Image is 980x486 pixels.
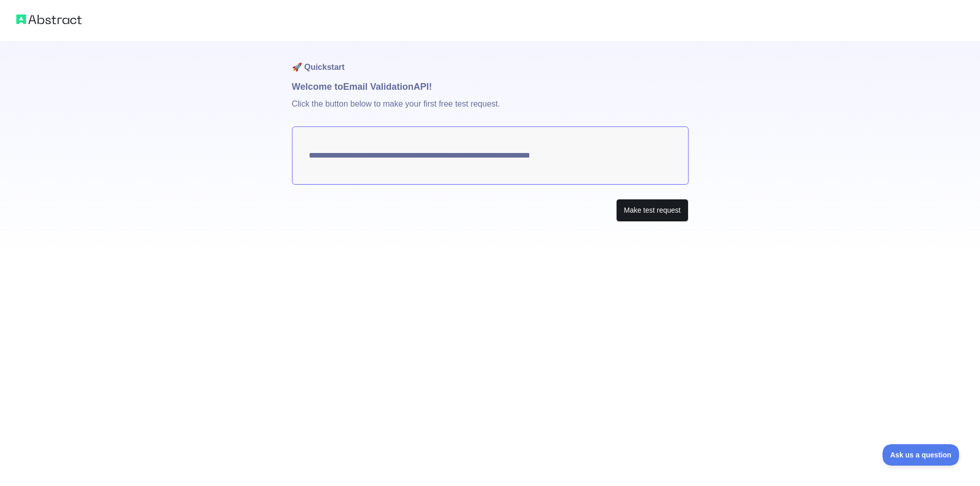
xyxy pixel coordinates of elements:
[883,444,960,466] iframe: Toggle Customer Support
[292,80,689,94] h1: Welcome to Email Validation API!
[16,12,82,27] img: Abstract logo
[292,41,689,80] h1: 🚀 Quickstart
[616,199,688,222] button: Make test request
[292,94,689,126] p: Click the button below to make your first free test request.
